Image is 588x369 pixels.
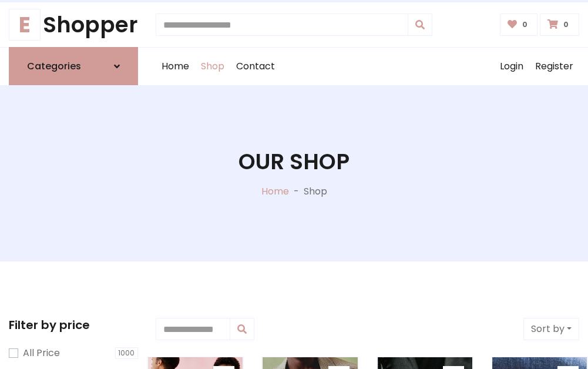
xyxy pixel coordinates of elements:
[261,184,289,198] a: Home
[9,47,138,85] a: Categories
[560,19,572,30] span: 0
[230,48,281,85] a: Contact
[195,48,230,85] a: Shop
[23,346,60,360] label: All Price
[9,12,138,38] a: EShopper
[500,14,538,36] a: 0
[156,48,195,85] a: Home
[523,318,579,340] button: Sort by
[27,61,81,72] h6: Categories
[9,318,138,332] h5: Filter by price
[529,48,579,85] a: Register
[540,14,579,36] a: 0
[519,19,530,30] span: 0
[494,48,529,85] a: Login
[304,184,327,199] p: Shop
[289,184,304,199] p: -
[238,149,350,175] h1: Our Shop
[115,347,139,359] span: 1000
[9,9,41,41] span: E
[9,12,138,38] h1: Shopper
